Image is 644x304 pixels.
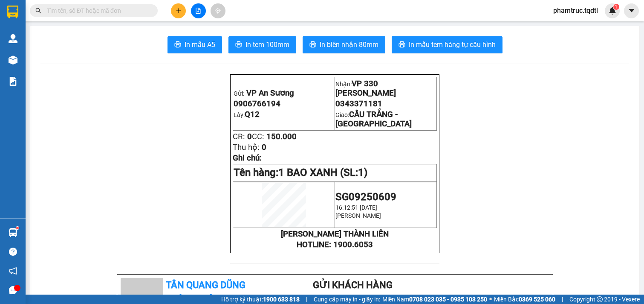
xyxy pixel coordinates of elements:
[247,132,252,141] span: 0
[234,88,334,98] p: Gửi:
[409,296,487,303] strong: 0708 023 035 - 0935 103 250
[9,34,17,43] img: warehouse-icon
[233,153,262,163] span: Ghi chú:
[335,110,412,129] span: CẦU TRẮNG - [GEOGRAPHIC_DATA]
[233,143,260,152] span: Thu hộ:
[234,167,367,178] span: Tên hàng:
[263,296,300,303] strong: 1900 633 818
[335,99,382,108] span: 0343371181
[335,111,412,128] span: Giao:
[309,41,316,49] span: printer
[235,41,242,49] span: printer
[494,295,555,304] span: Miền Bắc
[303,36,385,53] button: printerIn biên nhận 80mm
[174,41,181,49] span: printer
[335,212,381,219] span: [PERSON_NAME]
[297,240,373,249] strong: HOTLINE: 1900.6053
[519,296,555,303] strong: 0369 525 060
[35,8,41,14] span: search
[9,286,17,294] span: message
[409,39,496,50] span: In mẫu tem hàng tự cấu hình
[562,295,563,304] span: |
[9,56,17,64] img: warehouse-icon
[215,8,221,14] span: aim
[609,7,616,15] img: icon-new-feature
[47,6,147,15] input: Tìm tên, số ĐT hoặc mã đơn
[628,7,635,15] span: caret-down
[9,228,17,237] img: warehouse-icon
[221,295,300,304] span: Hỗ trợ kỹ thuật:
[234,99,280,108] span: 0906766194
[252,132,264,141] span: CC:
[246,88,294,98] span: VP An Sương
[191,3,206,18] button: file-add
[281,229,389,239] strong: [PERSON_NAME] THÀNH LIÊN
[9,248,17,256] span: question-circle
[262,143,266,152] span: 0
[335,191,396,203] span: SG09250609
[489,298,492,301] span: ⚪️
[245,110,260,119] span: Q12
[176,8,182,14] span: plus
[9,267,17,275] span: notification
[320,39,378,50] span: In biên nhận 80mm
[615,4,618,10] span: 1
[266,132,297,141] span: 150.000
[314,295,380,304] span: Cung cấp máy in - giấy in:
[358,167,367,178] span: 1)
[171,3,186,18] button: plus
[546,5,605,16] span: phamtruc.tqdtl
[167,36,222,53] button: printerIn mẫu A5
[185,39,215,50] span: In mẫu A5
[597,296,603,302] span: copyright
[7,6,18,18] img: logo-vxr
[382,295,487,304] span: Miền Nam
[335,79,396,98] span: VP 330 [PERSON_NAME]
[335,204,377,211] span: 16:12:51 [DATE]
[16,227,19,229] sup: 1
[278,167,367,178] span: 1 BAO XANH (SL:
[234,111,260,118] span: Lấy:
[211,3,225,18] button: aim
[306,295,307,304] span: |
[195,8,201,14] span: file-add
[399,41,405,49] span: printer
[313,280,393,290] b: Gửi khách hàng
[613,4,619,10] sup: 1
[228,36,296,53] button: printerIn tem 100mm
[624,3,639,18] button: caret-down
[233,132,245,141] span: CR:
[335,79,436,98] p: Nhận:
[392,36,502,53] button: printerIn mẫu tem hàng tự cấu hình
[9,77,17,86] img: solution-icon
[245,39,289,50] span: In tem 100mm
